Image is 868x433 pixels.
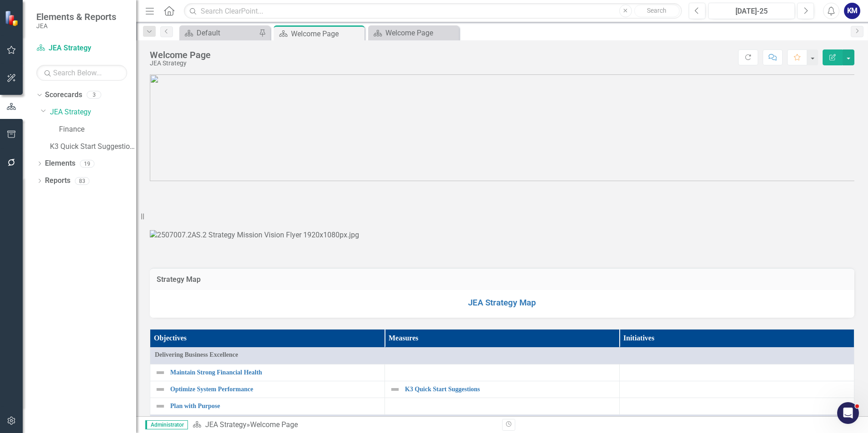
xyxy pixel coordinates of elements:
[155,350,849,359] span: Delivering Business Excellence
[157,276,848,284] h3: Strategy Map
[75,177,89,185] div: 83
[150,348,854,364] td: Double-Click to Edit
[36,11,116,22] span: Elements & Reports
[390,384,400,395] img: Not Defined
[155,401,166,412] img: Not Defined
[250,420,298,429] div: Welcome Page
[36,43,127,54] a: JEA Strategy
[711,6,792,17] div: [DATE]-25
[45,176,70,186] a: Reports
[291,28,362,39] div: Welcome Page
[205,420,247,429] a: JEA Strategy
[87,91,101,99] div: 3
[197,27,256,39] div: Default
[634,5,680,17] button: Search
[50,107,136,118] a: JEA Strategy
[192,420,495,430] div: »
[184,3,682,19] input: Search ClearPoint...
[468,298,536,308] a: JEA Strategy Map
[145,420,188,429] span: Administrator
[150,74,854,181] img: mceclip0%20v48.png
[150,398,385,415] td: Double-Click to Edit Right Click for Context Menu
[370,27,457,39] a: Welcome Page
[385,27,457,39] div: Welcome Page
[170,369,380,376] a: Maintain Strong Financial Health
[36,65,127,81] input: Search Below...
[150,415,854,432] td: Double-Click to Edit
[405,386,615,393] a: K3 Quick Start Suggestions
[150,230,359,241] img: 2507007.2AS.2 Strategy Mission Vision Flyer 1920x1080px.jpg
[50,142,136,152] a: K3 Quick Start Suggestions
[59,124,136,135] a: Finance
[5,10,20,26] img: ClearPoint Strategy
[150,364,385,381] td: Double-Click to Edit Right Click for Context Menu
[837,402,859,424] iframe: Intercom live chat
[170,386,380,393] a: Optimize System Performance
[708,3,795,19] button: [DATE]-25
[150,50,211,60] div: Welcome Page
[844,3,860,19] button: KM
[45,158,75,169] a: Elements
[647,7,666,14] span: Search
[170,403,380,409] a: Plan with Purpose
[150,60,211,67] div: JEA Strategy
[80,160,94,167] div: 19
[45,90,82,100] a: Scorecards
[182,27,256,39] a: Default
[155,367,166,378] img: Not Defined
[36,22,116,30] small: JEA
[385,381,620,398] td: Double-Click to Edit Right Click for Context Menu
[155,384,166,395] img: Not Defined
[150,381,385,398] td: Double-Click to Edit Right Click for Context Menu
